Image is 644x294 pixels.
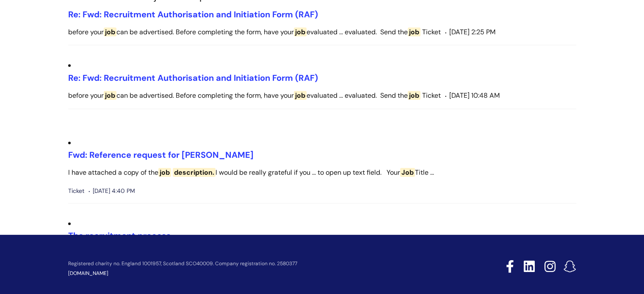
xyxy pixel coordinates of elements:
span: Ticket [422,26,441,38]
p: I have attached a copy of the I would be really grateful if you ... to open up text field. Your T... [68,167,576,179]
a: Fwd: Reference request for [PERSON_NAME] [68,149,254,160]
a: Re: Fwd: Recruitment Authorisation and Initiation Form (RAF) [68,72,318,83]
span: job [408,27,420,36]
span: Job [400,168,415,177]
span: [DATE] 2:25 PM [445,26,495,38]
span: description. [173,168,216,177]
span: job [294,91,307,100]
span: job [408,91,420,100]
span: Ticket [68,186,84,196]
span: [DATE] 4:40 PM [88,186,135,196]
a: The recruitment process [68,230,171,241]
p: before your can be advertised. Before completing the form, have your evaluated ... evaluated. Sen... [68,26,576,38]
a: [DOMAIN_NAME] [68,270,108,277]
span: [DATE] 10:48 AM [445,90,500,102]
p: Registered charity no. England 1001957, Scotland SCO40009. Company registration no. 2580377 [68,261,446,267]
a: Re: Fwd: Recruitment Authorisation and Initiation Form (RAF) [68,9,318,20]
span: Ticket [422,90,441,102]
p: before your can be advertised. Before completing the form, have your evaluated ... evaluated. Sen... [68,90,576,102]
span: job [158,168,171,177]
span: job [104,27,116,36]
span: job [294,27,307,36]
span: job [104,91,116,100]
